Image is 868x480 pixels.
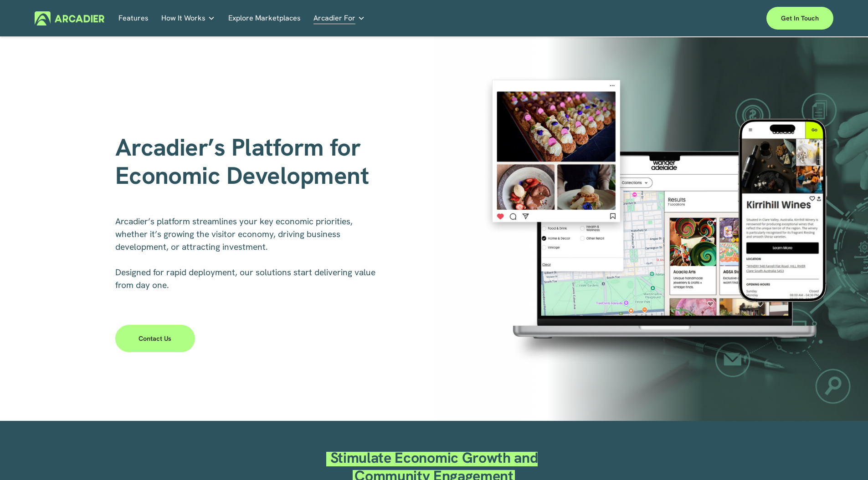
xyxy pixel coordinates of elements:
[115,215,381,292] p: Arcadier’s platform streamlines your key economic priorities, whether it’s growing the visitor ec...
[161,11,215,25] a: folder dropdown
[115,325,195,352] a: Contact Us
[35,11,104,25] img: Arcadier
[228,11,301,25] a: Explore Marketplaces
[330,448,538,467] span: Stimulate Economic Growth and
[313,12,355,25] span: Arcadier For
[161,12,205,25] span: How It Works
[313,11,365,25] a: folder dropdown
[115,131,369,191] span: Arcadier’s Platform for Economic Development
[118,11,149,25] a: Features
[766,7,833,30] a: Get in touch
[115,267,378,291] span: Designed for rapid deployment, our solutions start delivering value from day one.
